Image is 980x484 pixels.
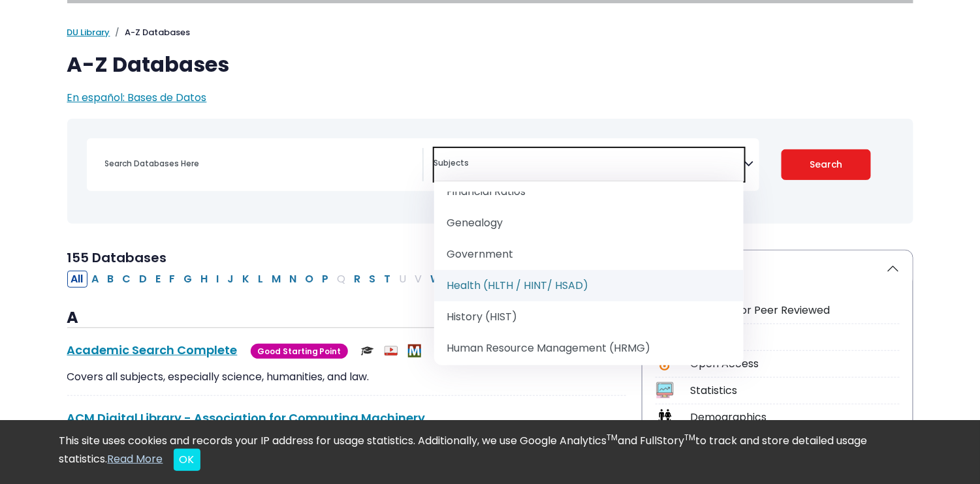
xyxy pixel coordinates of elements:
button: Filter Results N [286,271,301,288]
div: Demographics [691,410,900,425]
span: Good Starting Point [251,344,348,359]
li: Financial Ratios [434,176,744,207]
div: Statistics [691,383,900,399]
img: Audio & Video [385,344,398,357]
button: Filter Results T [381,271,395,288]
a: ACM Digital Library - Association for Computing Machinery [67,410,426,426]
nav: breadcrumb [67,26,913,39]
button: Filter Results J [224,271,238,288]
img: Icon Statistics [656,382,674,399]
button: Filter Results S [366,271,380,288]
button: Filter Results B [104,271,118,288]
div: Alpha-list to filter by first letter of database name [67,271,508,286]
button: Filter Results M [268,271,285,288]
button: Filter Results K [239,271,254,288]
nav: Search filters [67,119,913,224]
sup: TM [685,432,696,443]
li: Health (HLTH / HINT/ HSAD) [434,270,744,301]
span: 155 Databases [67,249,167,267]
button: Filter Results D [136,271,151,288]
button: Filter Results R [351,271,365,288]
div: Open Access [691,356,900,372]
button: All [67,271,87,288]
a: DU Library [67,26,110,38]
button: Filter Results E [152,271,165,288]
a: En español: Bases de Datos [67,90,207,105]
button: Filter Results F [166,271,180,288]
button: Filter Results C [119,271,135,288]
h3: A [67,309,626,328]
a: Read More [108,451,163,466]
a: Academic Search Complete [67,342,238,358]
h1: A-Z Databases [67,52,913,77]
img: Scholarly or Peer Reviewed [361,344,374,357]
button: Filter Results W [427,271,445,288]
button: Filter Results P [319,271,333,288]
button: Filter Results A [88,271,103,288]
button: Submit for Search Results [782,149,871,180]
button: Icon Legend [642,250,913,287]
div: Scholarly or Peer Reviewed [691,303,900,318]
li: History (HIST) [434,301,744,333]
input: Search database by title or keyword [97,154,422,173]
img: MeL (Michigan electronic Library) [408,344,421,357]
div: This site uses cookies and records your IP address for usage statistics. Additionally, we use Goo... [59,433,921,471]
div: e-Book [691,329,900,345]
textarea: Search [434,159,744,170]
button: Filter Results G [180,271,197,288]
li: Genealogy [434,207,744,239]
button: Close [174,449,200,471]
button: Filter Results H [197,271,212,288]
p: Covers all subjects, especially science, humanities, and law. [67,369,626,385]
button: Filter Results L [255,271,268,288]
img: Icon Demographics [656,408,674,426]
sup: TM [607,432,618,443]
button: Filter Results O [302,271,318,288]
li: A-Z Databases [110,26,191,39]
li: Government [434,239,744,270]
li: Human Resource Management (HRMG) [434,333,744,364]
button: Filter Results I [213,271,223,288]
